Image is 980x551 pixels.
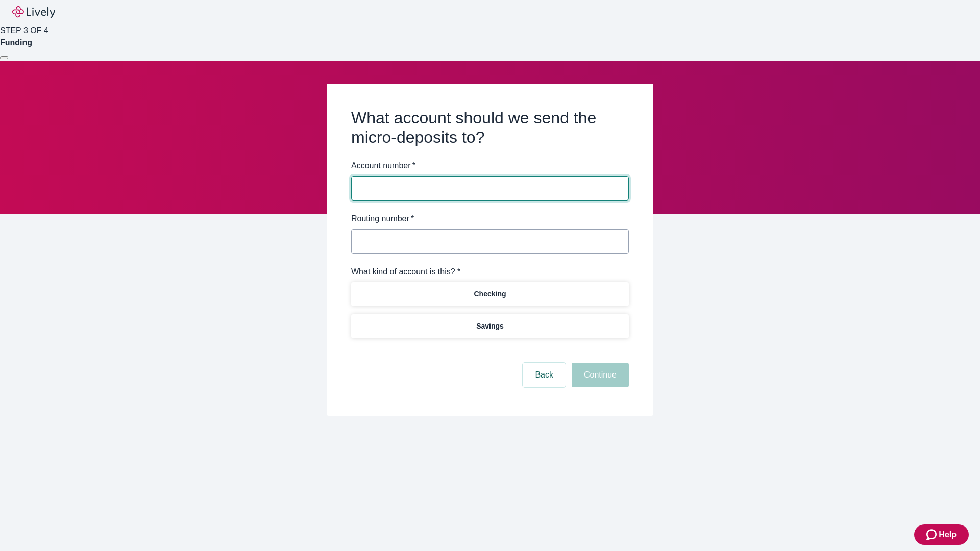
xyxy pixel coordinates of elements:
[939,529,957,541] span: Help
[351,160,415,172] label: Account number
[12,6,55,18] img: Lively
[351,266,460,278] label: What kind of account is this? *
[474,289,506,299] p: Checking
[926,529,939,541] svg: Zendesk support icon
[914,524,969,545] button: Zendesk support iconHelp
[476,321,504,332] p: Savings
[351,213,414,225] label: Routing number
[351,108,629,147] h2: What account should we send the micro-deposits to?
[523,363,566,387] button: Back
[351,282,629,306] button: Checking
[351,314,629,338] button: Savings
